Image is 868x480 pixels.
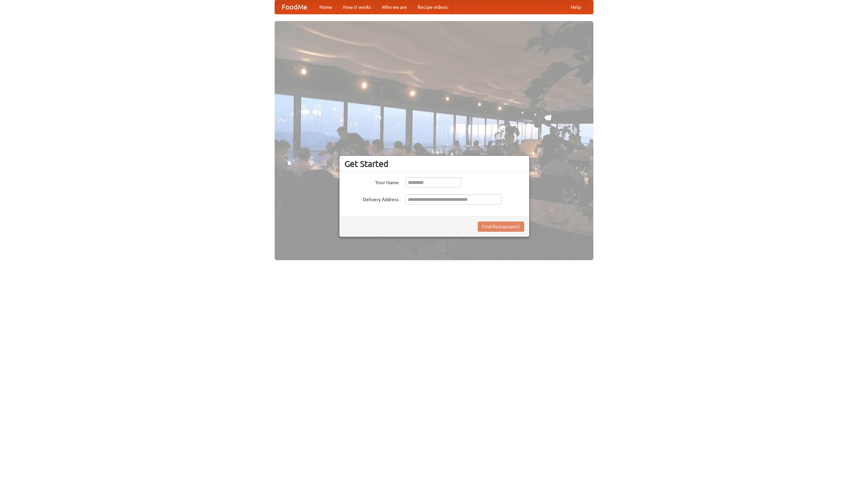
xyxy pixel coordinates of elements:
a: Help [565,0,586,14]
a: How it works [338,0,376,14]
a: Home [314,0,338,14]
a: Recipe videos [412,0,453,14]
label: Your Name [344,177,399,186]
a: Who we are [376,0,412,14]
button: Find Restaurants! [478,222,524,232]
h3: Get Started [344,159,524,169]
a: FoodMe [275,0,314,14]
label: Delivery Address [344,194,399,203]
